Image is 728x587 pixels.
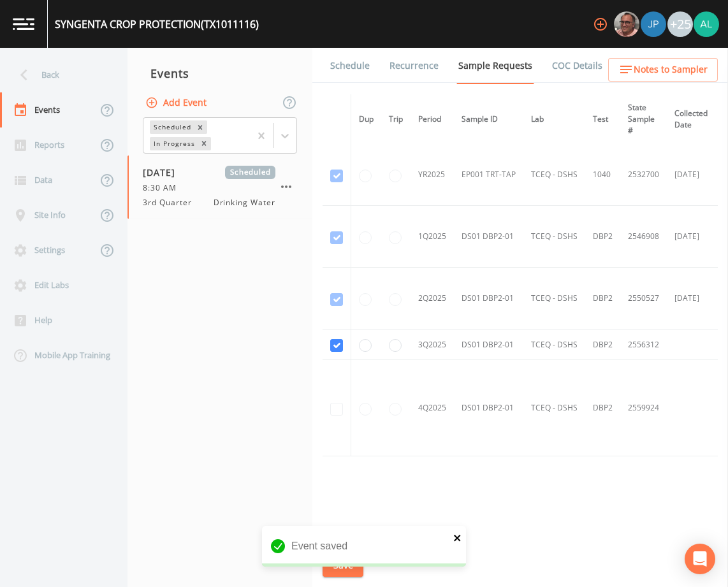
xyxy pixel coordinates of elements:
td: 2546908 [620,206,667,268]
th: Test [585,94,620,145]
td: DBP2 [585,360,620,456]
span: Scheduled [225,166,275,179]
img: 30a13df2a12044f58df5f6b7fda61338 [694,11,719,37]
span: Drinking Water [214,197,275,208]
div: Remove Scheduled [193,120,207,134]
div: Joshua gere Paul [640,11,667,37]
td: DS01 DBP2-01 [454,268,523,330]
th: Collected Date [667,94,715,145]
td: TCEQ - DSHS [523,330,585,360]
td: 2556312 [620,330,667,360]
td: 1Q2025 [411,206,454,268]
div: Remove In Progress [197,137,211,150]
button: Add Event [143,91,212,115]
td: 2550527 [620,268,667,330]
td: DS01 DBP2-01 [454,206,523,268]
td: 4Q2025 [411,360,454,456]
td: [DATE] [667,144,715,206]
img: 41241ef155101aa6d92a04480b0d0000 [641,11,666,37]
div: Scheduled [150,120,193,134]
a: Schedule [328,48,372,83]
div: Mike Franklin [613,11,640,37]
button: close [453,530,462,545]
th: Sample ID [454,94,523,145]
td: 2Q2025 [411,268,454,330]
th: Period [411,94,454,145]
td: 3Q2025 [411,330,454,360]
div: SYNGENTA CROP PROTECTION (TX1011116) [55,17,259,32]
td: TCEQ - DSHS [523,144,585,206]
th: Lab [523,94,585,145]
td: [DATE] [667,206,715,268]
td: EP001 TRT-TAP [454,144,523,206]
td: 1040 [585,144,620,206]
td: 2532700 [620,144,667,206]
span: Notes to Sampler [634,62,708,78]
td: DS01 DBP2-01 [454,330,523,360]
a: Recurrence [388,48,440,83]
th: State Sample # [620,94,667,145]
div: Open Intercom Messenger [685,544,715,574]
div: Event saved [262,526,466,567]
div: +25 [667,11,693,37]
a: [DATE]Scheduled8:30 AM3rd QuarterDrinking Water [127,156,312,219]
img: e2d790fa78825a4bb76dcb6ab311d44c [614,11,639,37]
a: Sample Requests [456,48,534,84]
button: Notes to Sampler [608,58,718,82]
td: DS01 DBP2-01 [454,360,523,456]
td: TCEQ - DSHS [523,360,585,456]
span: [DATE] [143,166,184,179]
span: 3rd Quarter [143,197,200,208]
td: DBP2 [585,330,620,360]
td: 2559924 [620,360,667,456]
th: Dup [351,94,382,145]
div: In Progress [150,137,197,150]
a: COC Details [550,48,604,83]
th: Trip [381,94,411,145]
td: TCEQ - DSHS [523,268,585,330]
td: TCEQ - DSHS [523,206,585,268]
div: Events [127,57,312,89]
td: DBP2 [585,206,620,268]
td: YR2025 [411,144,454,206]
span: 8:30 AM [143,182,184,194]
img: logo [13,18,34,30]
a: Forms [620,48,650,83]
td: [DATE] [667,268,715,330]
td: DBP2 [585,268,620,330]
